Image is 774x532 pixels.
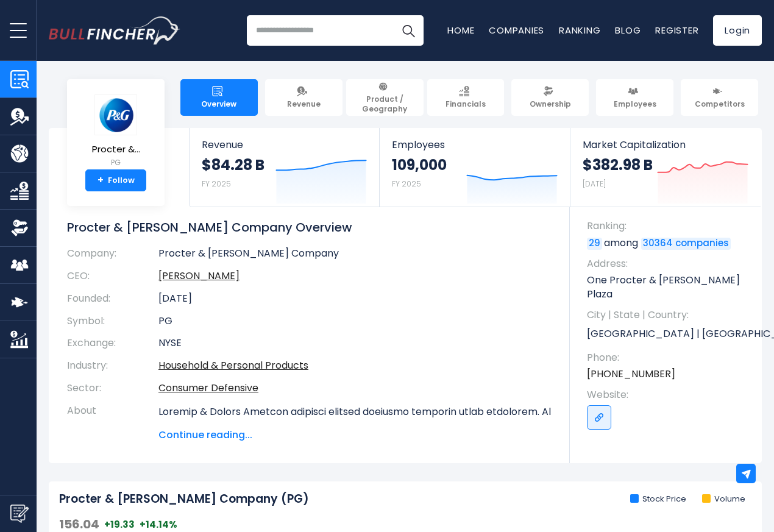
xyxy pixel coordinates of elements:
[158,288,552,310] td: [DATE]
[695,99,745,109] span: Competitors
[681,79,758,116] a: Competitors
[202,139,367,151] span: Revenue
[587,308,750,322] span: City | State | Country:
[587,351,750,364] span: Phone:
[158,269,240,283] a: ceo
[587,274,750,301] p: One Procter & [PERSON_NAME] Plaza
[202,155,265,174] strong: $84.28 B
[614,99,656,109] span: Employees
[392,155,447,174] strong: 109,000
[615,24,641,37] a: Blog
[559,24,600,37] a: Ranking
[583,179,606,189] small: [DATE]
[67,332,158,355] th: Exchange:
[67,400,158,442] th: About
[158,247,552,265] td: Procter & [PERSON_NAME] Company
[158,381,258,395] a: Consumer Defensive
[713,15,762,46] a: Login
[427,79,505,116] a: Financials
[98,175,104,186] strong: +
[641,238,731,250] a: 30364 companies
[158,358,308,372] a: Household & Personal Products
[346,79,424,116] a: Product / Geography
[59,492,309,507] h2: Procter & [PERSON_NAME] Company (PG)
[392,139,557,151] span: Employees
[587,405,611,430] a: Go to link
[380,128,569,207] a: Employees 109,000 FY 2025
[511,79,589,116] a: Ownership
[49,16,180,44] a: Go to homepage
[587,325,750,344] p: [GEOGRAPHIC_DATA] | [GEOGRAPHIC_DATA] | US
[92,144,140,155] span: Procter &...
[158,332,552,355] td: NYSE
[92,157,140,168] small: PG
[190,128,379,207] a: Revenue $84.28 B FY 2025
[202,179,231,189] small: FY 2025
[583,139,748,151] span: Market Capitalization
[702,494,745,505] li: Volume
[587,388,750,402] span: Website:
[67,355,158,377] th: Industry:
[287,99,321,109] span: Revenue
[180,79,258,116] a: Overview
[587,367,675,381] a: [PHONE_NUMBER]
[393,15,424,46] button: Search
[59,516,99,532] span: 156.04
[67,247,158,265] th: Company:
[201,99,236,109] span: Overview
[265,79,343,116] a: Revenue
[67,265,158,288] th: CEO:
[49,16,180,44] img: Bullfincher logo
[570,128,761,207] a: Market Capitalization $382.98 B [DATE]
[67,288,158,310] th: Founded:
[392,179,421,189] small: FY 2025
[587,238,602,250] a: 29
[67,219,552,235] h1: Procter & [PERSON_NAME] Company Overview
[587,219,750,233] span: Ranking:
[85,169,146,191] a: +Follow
[91,94,141,170] a: Procter &... PG
[587,257,750,271] span: Address:
[10,219,29,237] img: Ownership
[587,236,750,250] p: among
[352,94,418,113] span: Product / Geography
[67,377,158,400] th: Sector:
[158,428,552,442] span: Continue reading...
[140,519,177,531] span: +14.14%
[158,310,552,333] td: PG
[630,494,686,505] li: Stock Price
[67,310,158,333] th: Symbol:
[583,155,653,174] strong: $382.98 B
[446,99,486,109] span: Financials
[489,24,544,37] a: Companies
[447,24,474,37] a: Home
[596,79,673,116] a: Employees
[530,99,571,109] span: Ownership
[104,519,135,531] span: +19.33
[655,24,698,37] a: Register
